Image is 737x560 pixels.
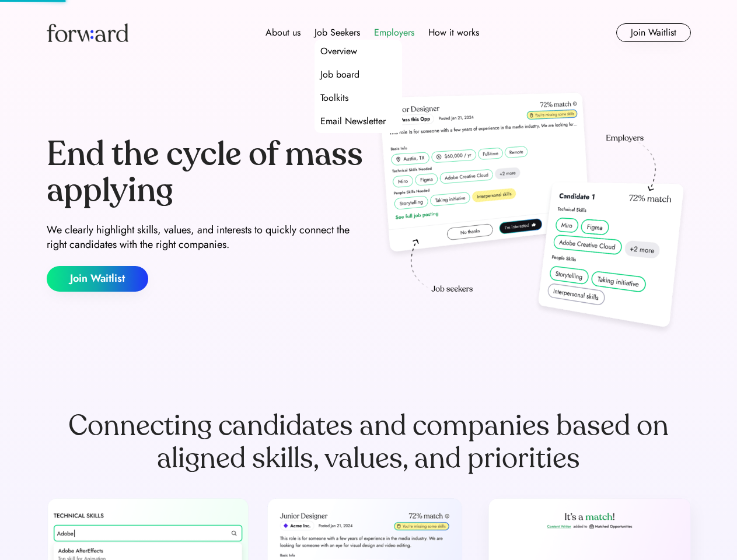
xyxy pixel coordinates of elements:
[320,91,348,105] div: Toolkits
[47,409,691,475] div: Connecting candidates and companies based on aligned skills, values, and priorities
[320,68,359,82] div: Job board
[266,26,301,40] div: About us
[47,136,364,208] div: End the cycle of mass applying
[320,114,386,128] div: Email Newsletter
[320,44,357,58] div: Overview
[47,23,128,42] img: Forward logo
[315,26,360,40] div: Job Seekers
[374,26,414,40] div: Employers
[47,223,364,252] div: We clearly highlight skills, values, and interests to quickly connect the right candidates with t...
[616,23,691,42] button: Join Waitlist
[47,266,148,292] button: Join Waitlist
[373,89,691,339] img: hero-image.png
[428,26,479,40] div: How it works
